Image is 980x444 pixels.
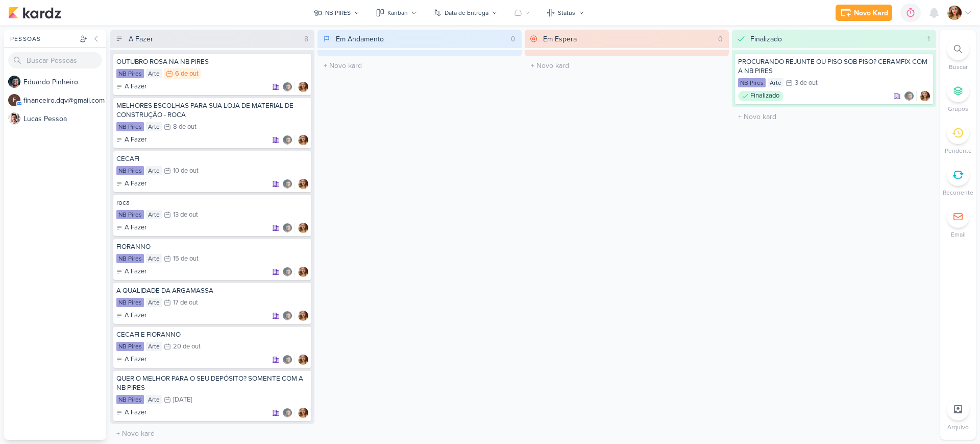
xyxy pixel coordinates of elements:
[282,135,292,145] img: Eduardo Pinheiro
[738,91,783,101] div: Finalizado
[945,146,972,155] p: Pendente
[125,223,146,233] p: A Fazer
[146,298,162,307] div: Arte
[904,91,914,101] img: Eduardo Pinheiro
[298,179,308,189] div: Responsável: Thaís Leite
[125,135,146,145] p: A Fazer
[125,179,146,189] p: A Fazer
[940,38,976,72] li: Ctrl + F
[298,179,308,189] img: Thaís Leite
[116,154,308,163] div: CECAFI
[750,34,782,44] div: Finalizado
[23,95,106,106] div: f i n a n c e i r o . d q v @ g m a i l . c o m
[8,7,61,19] img: kardz.app
[282,179,292,189] img: Eduardo Pinheiro
[146,342,162,351] div: Arte
[320,58,520,73] input: + Novo kard
[173,396,192,403] div: [DATE]
[836,5,892,21] button: Novo Kard
[23,113,106,124] div: L u c a s P e s s o a
[543,34,577,44] div: Em Espera
[146,395,162,404] div: Arte
[920,91,930,101] img: Thaís Leite
[116,408,146,418] div: A Fazer
[116,210,144,219] div: NB Pires
[146,166,162,175] div: Arte
[146,254,162,263] div: Arte
[173,299,198,306] div: 17 de out
[116,355,146,365] div: A Fazer
[923,34,934,44] div: 1
[175,71,199,77] div: 6 de out
[125,355,146,365] p: A Fazer
[8,112,20,125] img: Lucas Pessoa
[298,311,308,321] div: Responsável: Thaís Leite
[116,286,308,295] div: A QUALIDADE DA ARGAMASSA
[298,408,308,418] img: Thaís Leite
[527,58,727,73] input: + Novo kard
[282,179,295,189] div: Colaboradores: Eduardo Pinheiro
[116,395,144,404] div: NB Pires
[116,135,146,145] div: A Fazer
[795,80,818,86] div: 3 de out
[116,166,144,175] div: NB Pires
[298,355,308,365] img: Thaís Leite
[282,355,292,365] img: Eduardo Pinheiro
[173,255,199,262] div: 15 de out
[116,342,144,351] div: NB Pires
[734,109,934,124] input: + Novo kard
[282,355,295,365] div: Colaboradores: Eduardo Pinheiro
[116,223,146,233] div: A Fazer
[336,34,384,44] div: Em Andamento
[738,57,930,76] div: PROCURANDO REJUNTE OU PISO SOB PISO? CERAMFIX COM A NB PIRES
[768,78,783,87] div: Arte
[146,69,162,78] div: Arte
[116,101,308,120] div: MELHORES ESCOLHAS PARA SUA LOJA DE MATERIAL DE CONSTRUÇÃO - ROCA
[282,267,295,277] div: Colaboradores: Eduardo Pinheiro
[116,69,144,78] div: NB Pires
[8,76,20,88] img: Eduardo Pinheiro
[298,82,308,92] div: Responsável: Thaís Leite
[8,52,102,68] input: Buscar Pessoas
[8,94,20,106] div: financeiro.dqv@gmail.com
[282,223,295,233] div: Colaboradores: Eduardo Pinheiro
[298,82,308,92] img: Thaís Leite
[298,408,308,418] div: Responsável: Thaís Leite
[125,82,146,92] p: A Fazer
[298,135,308,145] img: Thaís Leite
[116,122,144,131] div: NB Pires
[282,267,292,277] img: Eduardo Pinheiro
[738,78,766,87] div: NB Pires
[116,330,308,339] div: CECAFI E FIORANNO
[23,77,106,87] div: E d u a r d o P i n h e i r o
[714,34,727,44] div: 0
[948,104,968,113] p: Grupos
[854,8,888,18] div: Novo Kard
[116,57,308,66] div: OUTUBRO ROSA NA NB PIRES
[173,212,198,218] div: 13 de out
[146,210,162,219] div: Arte
[949,62,968,72] p: Buscar
[943,188,973,197] p: Recorrente
[173,343,201,350] div: 20 de out
[282,311,295,321] div: Colaboradores: Eduardo Pinheiro
[298,355,308,365] div: Responsável: Thaís Leite
[116,242,308,251] div: FIORANNO
[507,34,520,44] div: 0
[125,311,146,321] p: A Fazer
[298,311,308,321] img: Thaís Leite
[282,408,295,418] div: Colaboradores: Eduardo Pinheiro
[298,267,308,277] div: Responsável: Thaís Leite
[300,34,312,44] div: 8
[129,34,153,44] div: A Fazer
[282,408,292,418] img: Eduardo Pinheiro
[116,179,146,189] div: A Fazer
[920,91,930,101] div: Responsável: Thaís Leite
[282,223,292,233] img: Eduardo Pinheiro
[116,374,308,392] div: QUER O MELHOR PARA O SEU DEPÓSITO? SOMENTE COM A NB PIRES
[951,230,966,239] p: Email
[947,423,969,432] p: Arquivo
[282,311,292,321] img: Eduardo Pinheiro
[298,223,308,233] div: Responsável: Thaís Leite
[298,135,308,145] div: Responsável: Thaís Leite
